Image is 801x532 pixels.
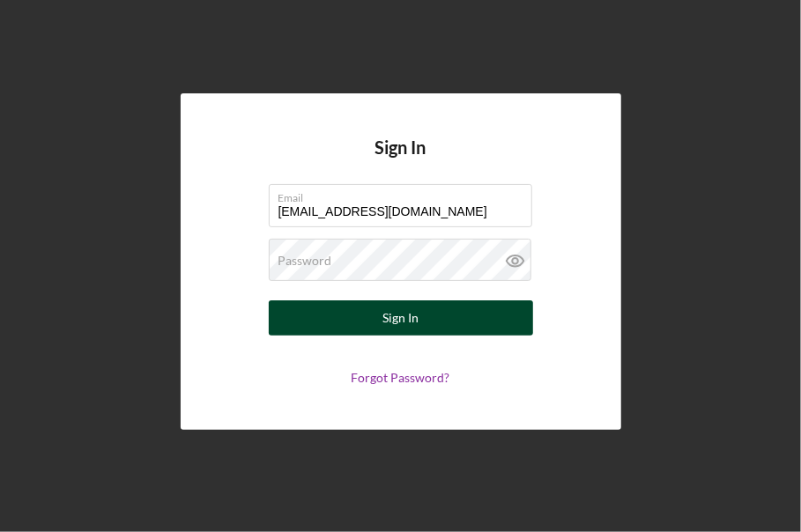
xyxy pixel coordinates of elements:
[352,370,450,385] a: Forgot Password?
[269,300,533,336] button: Sign In
[382,300,419,336] div: Sign In
[278,254,332,268] label: Password
[278,185,532,204] label: Email
[375,137,426,184] h4: Sign In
